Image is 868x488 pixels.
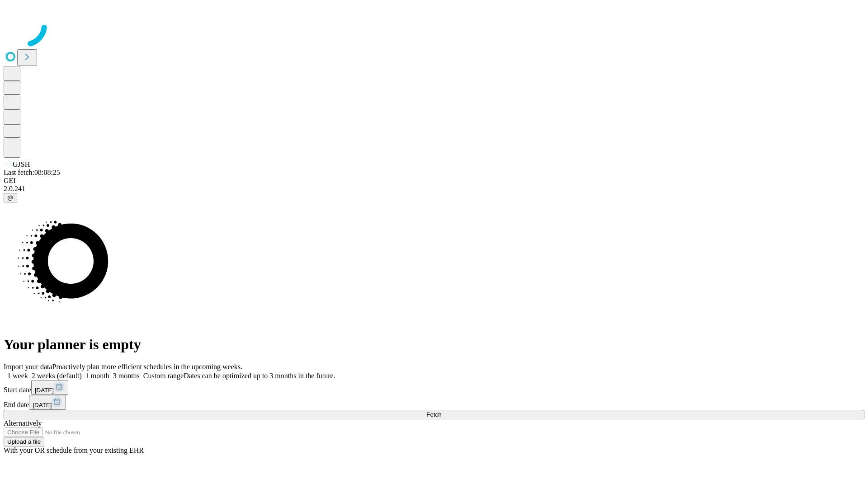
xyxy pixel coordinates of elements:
[32,372,82,380] span: 2 weeks (default)
[13,160,30,168] span: GJSH
[4,336,864,353] h1: Your planner is empty
[4,410,864,419] button: Fetch
[4,395,864,410] div: End date
[143,372,184,380] span: Custom range
[85,372,109,380] span: 1 month
[4,419,42,427] span: Alternatively
[4,363,52,371] span: Import your data
[7,372,28,380] span: 1 week
[4,446,144,454] span: With your OR schedule from your existing EHR
[52,363,242,371] span: Proactively plan more efficient schedules in the upcoming weeks.
[4,185,864,193] div: 2.0.241
[4,437,44,446] button: Upload a file
[29,395,66,410] button: [DATE]
[4,169,60,176] span: Last fetch: 08:08:25
[4,177,864,185] div: GEI
[184,372,335,380] span: Dates can be optimized up to 3 months in the future.
[113,372,140,380] span: 3 months
[4,193,17,202] button: @
[4,380,864,395] div: Start date
[33,402,52,408] span: [DATE]
[426,411,441,418] span: Fetch
[7,194,14,201] span: @
[35,387,54,394] span: [DATE]
[31,380,68,395] button: [DATE]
